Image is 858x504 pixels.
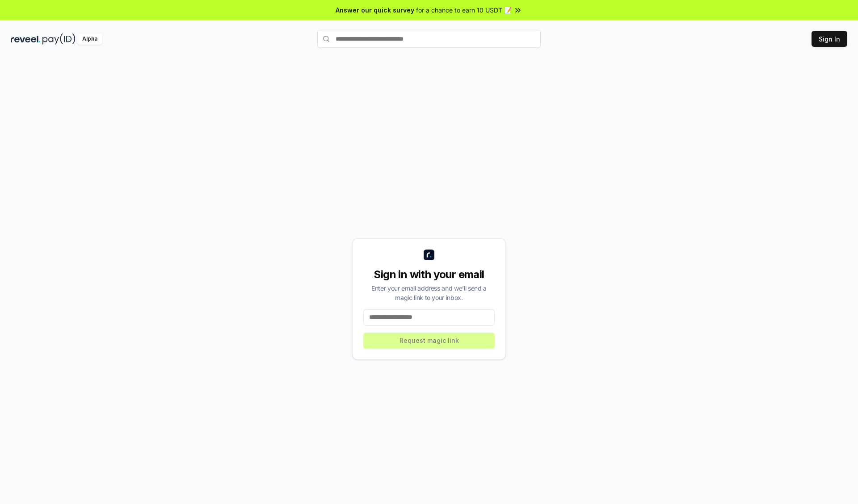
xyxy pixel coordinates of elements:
img: reveel_dark [11,33,41,45]
div: Alpha [77,33,102,45]
img: logo_small [424,250,434,260]
span: Answer our quick survey [336,5,414,15]
div: Enter your email address and we’ll send a magic link to your inbox. [363,283,495,302]
span: for a chance to earn 10 USDT 📝 [416,5,512,15]
div: Sign in with your email [363,267,495,282]
img: pay_id [42,33,76,45]
button: Sign In [812,31,847,47]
